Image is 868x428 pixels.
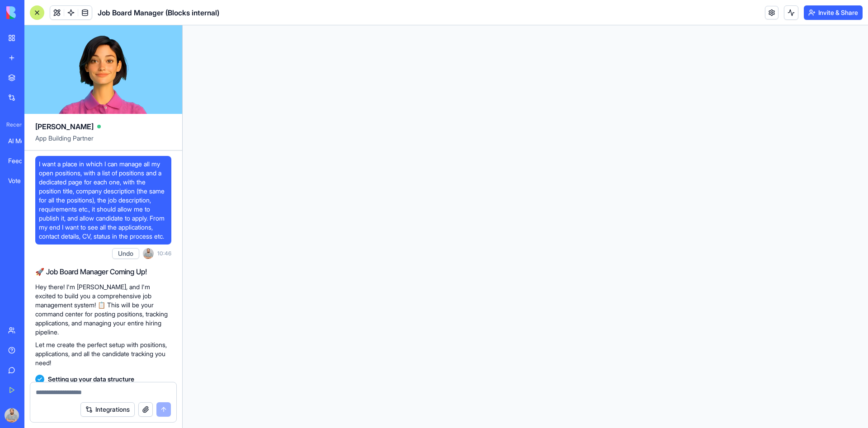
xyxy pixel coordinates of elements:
[3,121,22,128] span: Recent
[80,402,135,417] button: Integrations
[6,6,62,19] img: logo
[804,5,863,20] button: Invite & Share
[3,132,39,150] a: AI Messaging Command Center
[35,282,171,337] p: Hey there! I'm [PERSON_NAME], and I'm excited to build you a comprehensive job management system!...
[157,250,171,257] span: 10:46
[112,248,139,259] button: Undo
[8,136,33,146] div: AI Messaging Command Center
[143,248,154,259] img: ACg8ocINnUFOES7OJTbiXTGVx5LDDHjA4HP-TH47xk9VcrTT7fmeQxI=s96-c
[48,375,134,384] span: Setting up your data structure
[35,121,94,132] span: [PERSON_NAME]
[8,156,33,165] div: Feedback Talk Manager
[8,176,33,185] div: Vote Blocks on Product [PERSON_NAME]
[35,266,171,277] h2: 🚀 Job Board Manager Coming Up!
[35,134,171,150] span: App Building Partner
[35,340,171,367] p: Let me create the perfect setup with positions, applications, and all the candidate tracking you ...
[3,172,39,190] a: Vote Blocks on Product [PERSON_NAME]
[39,160,168,241] span: I want a place in which I can manage all my open positions, with a list of positions and a dedica...
[5,408,19,423] img: ACg8ocINnUFOES7OJTbiXTGVx5LDDHjA4HP-TH47xk9VcrTT7fmeQxI=s96-c
[98,7,219,18] span: Job Board Manager (Blocks internal)
[3,152,39,170] a: Feedback Talk Manager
